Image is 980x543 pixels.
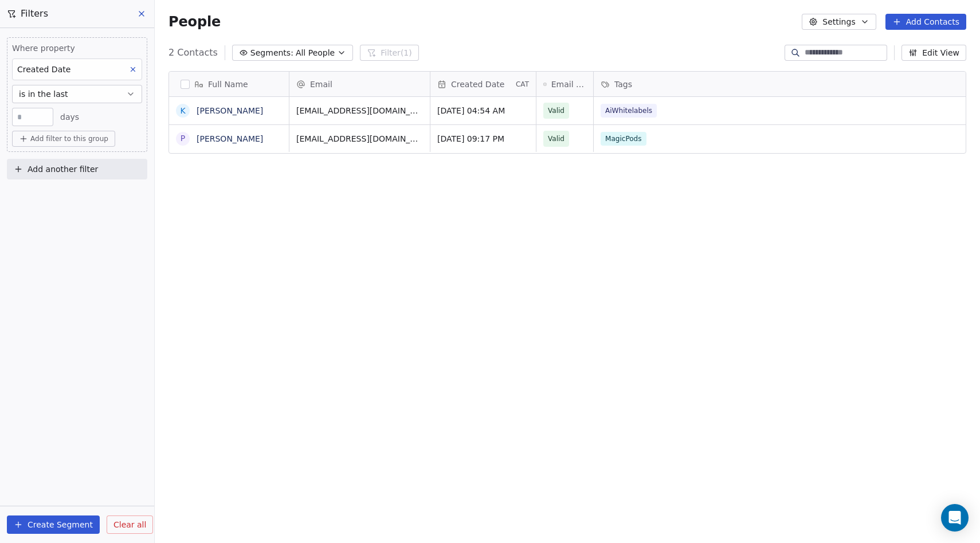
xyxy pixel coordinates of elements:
[451,79,504,90] span: Created Date
[614,79,632,90] span: Tags
[802,14,876,30] button: Settings
[548,133,565,144] span: Valid
[430,72,536,96] div: Created DateCAT
[208,79,248,90] span: Full Name
[310,79,332,90] span: Email
[601,104,657,118] span: AiWhitelabels
[197,134,263,143] a: [PERSON_NAME]
[901,45,966,61] button: Edit View
[551,79,586,90] span: Email Verification Status
[289,72,430,96] div: Email
[169,97,289,522] div: grid
[181,132,185,144] div: P
[536,72,593,96] div: Email Verification Status
[516,80,529,89] span: CAT
[437,133,529,144] span: [DATE] 09:17 PM
[168,13,221,30] span: People
[296,105,423,116] span: [EMAIL_ADDRESS][DOMAIN_NAME]
[180,105,185,117] div: K
[437,105,529,116] span: [DATE] 04:54 AM
[885,14,966,30] button: Add Contacts
[169,72,289,96] div: Full Name
[197,106,263,115] a: [PERSON_NAME]
[296,133,423,144] span: [EMAIL_ADDRESS][DOMAIN_NAME]
[548,105,565,116] span: Valid
[941,504,969,532] div: Open Intercom Messenger
[296,47,335,59] span: All People
[250,47,293,59] span: Segments:
[601,132,646,146] span: MagicPods
[168,46,218,60] span: 2 Contacts
[360,45,419,61] button: Filter(1)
